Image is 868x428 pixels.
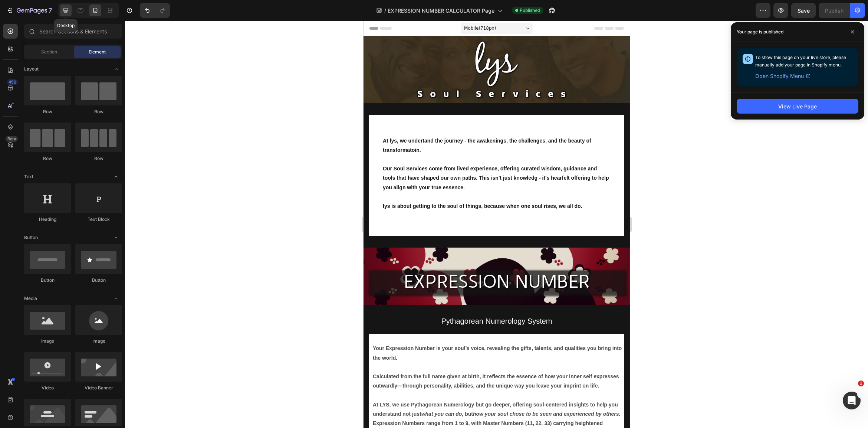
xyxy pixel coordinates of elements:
[140,3,170,18] div: Undo/Redo
[3,3,55,18] button: 7
[58,390,99,396] i: what you can do
[24,216,71,223] div: Heading
[110,63,122,75] span: Toggle open
[24,173,33,180] span: Text
[737,99,858,114] button: View Live Page
[24,155,71,162] div: Row
[791,3,816,18] button: Save
[75,216,122,223] div: Text Block
[110,293,122,304] span: Toggle open
[798,7,810,14] span: Save
[89,49,106,55] span: Element
[49,6,52,15] p: 7
[858,380,864,386] span: 1
[9,323,260,342] p: Your Expression Number is your soul’s voice, revealing the gifts, talents, and qualities you brin...
[843,392,861,409] iframe: Intercom live chat
[819,3,850,18] button: Publish
[520,7,540,14] span: Published
[109,390,257,396] i: how your soul chose to be seen and experienced by others.
[778,102,817,110] div: View Live Page
[755,72,804,81] span: Open Shopify Menu
[9,342,260,370] p: ⁠⁠⁠⁠⁠⁠⁠ Calculated from the full name given at birth, it reflects the essence of how your inner s...
[24,234,38,241] span: Button
[9,313,261,427] div: Rich Text Editor. Editing area: main
[364,21,630,428] iframe: Design area
[388,7,494,14] span: EXPRESSION NUMBER CALCULATOR Page
[75,385,122,391] div: Video Banner
[24,385,71,391] div: Video
[24,277,71,284] div: Button
[9,398,260,426] p: Expression Numbers range from 1 to 9, with Master Numbers (11, 22, 33) carrying heightened potent...
[110,232,122,244] span: Toggle open
[384,7,386,14] span: /
[24,108,71,115] div: Row
[24,66,39,72] span: Layout
[75,338,122,344] div: Image
[75,277,122,284] div: Button
[75,108,122,115] div: Row
[24,24,122,39] input: Search Sections & Elements
[7,79,18,85] div: 450
[9,379,260,398] p: At LYS, we use Pythagorean Numerology but go deeper, offering soul-centered insights to help you ...
[755,55,846,68] span: To show this page on your live store, please manually add your page in Shopify menu.
[24,338,71,344] div: Image
[24,295,37,302] span: Media
[825,7,844,14] div: Publish
[737,28,783,36] p: Your page is published
[75,155,122,162] div: Row
[6,136,18,142] div: Beta
[110,171,122,183] span: Toggle open
[41,49,57,55] span: Section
